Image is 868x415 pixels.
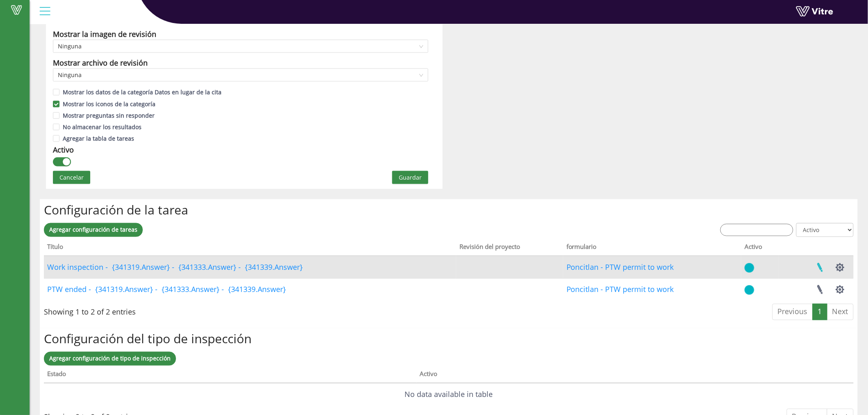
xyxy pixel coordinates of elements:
[53,57,148,68] div: Mostrar archivo de revisión
[49,355,171,363] span: Agregar configuración de tipo de inspección
[58,69,423,81] span: Ninguna
[813,304,827,320] a: 1
[49,226,137,234] span: Agregar configuración de tareas
[59,88,225,96] span: Mostrar los datos de la categoría Datos en lugar de la cita
[741,241,779,256] th: Activo
[44,368,417,383] th: Estado
[456,241,563,256] th: Revisión del proyecto
[563,241,741,256] th: formulario
[399,173,422,182] span: Guardar
[53,144,74,155] div: Activo
[59,135,137,142] span: Agregar la tabla de tareas
[566,262,674,272] a: Poncitlan - PTW permit to work
[745,263,754,273] img: yes
[53,171,90,184] button: Cancelar
[59,100,159,108] span: Mostrar los iconos de la categoría
[44,383,854,406] td: No data available in table
[58,40,423,52] span: Ninguna
[417,368,760,383] th: Activo
[44,352,176,366] a: Agregar configuración de tipo de inspección
[44,241,456,256] th: Título
[745,285,754,295] img: yes
[47,285,286,294] a: PTW ended - {341319.Answer} - {341333.Answer} - {341339.Answer}
[44,223,143,237] a: Agregar configuración de tareas
[59,173,84,182] span: Cancelar
[53,28,156,40] div: Mostrar la imagen de revisión
[59,123,145,131] span: No almacenar los resultados
[392,171,428,184] button: Guardar
[47,262,303,272] a: Work inspection - {341319.Answer} - {341333.Answer} - {341339.Answer}
[44,332,854,346] h2: Configuración del tipo de inspección
[59,112,158,119] span: Mostrar preguntas sin responder
[44,203,854,217] h2: Configuración de la tarea
[566,285,674,294] a: Poncitlan - PTW permit to work
[44,303,136,318] div: Showing 1 to 2 of 2 entries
